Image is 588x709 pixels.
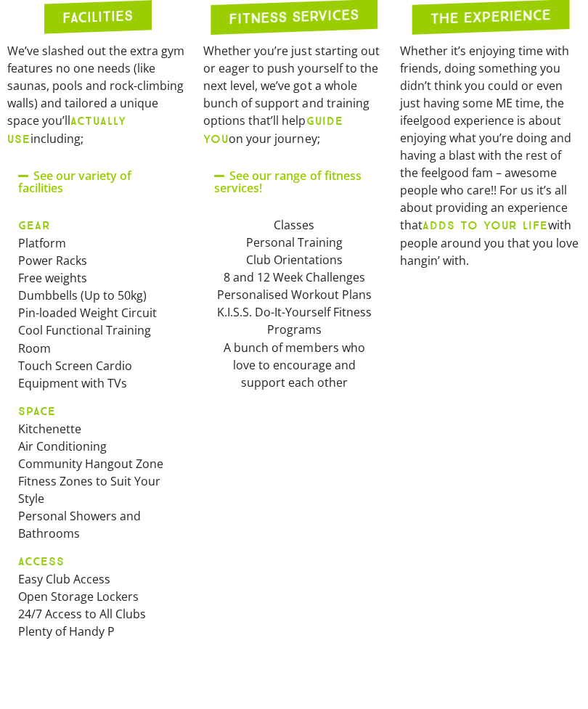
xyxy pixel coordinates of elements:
p: Easy Club Access Open Storage Lockers 24/7 Access to All Clubs Plenty of Handy P [18,552,178,639]
p: Kitchenette Air Conditioning Community Hangout Zone Fitness Zones to Suit Your Style Personal Sho... [18,401,178,541]
div: See our range of fitness services! [203,205,385,401]
strong: ACCESS [18,554,65,567]
strong: GEAR [18,218,51,232]
h2: FITNESS SERVICES [229,7,359,26]
strong: ADDS TO YOUR LIFE [422,218,547,232]
div: See our variety of facilities [7,205,189,661]
div: Classes Personal Training Club Orientations 8 and 12 Week Challenges Personalised Workout Plans K... [214,216,374,390]
div: See our range of fitness services! [203,159,385,205]
a: See our range of fitness services! [214,168,361,196]
p: Whether you’re just starting out or eager to push yourself to the next level, we’ve got a whole b... [203,42,385,148]
p: We’ve slashed out the extra gym features no one needs (like saunas, pools and rock-climbing walls... [7,42,189,148]
strong: SPACE [18,403,56,417]
a: See our variety of facilities [18,168,131,196]
h2: THE EXPERIENCE [430,7,550,26]
p: Platform Power Racks Free weights Dumbbells (Up to 50kg) Pin-loaded Weight Circuit Cool Functiona... [18,216,178,391]
div: Whether it’s enjoying time with friends, doing something you didn’t think you could or even just ... [399,42,581,269]
h2: FACILITIES [62,9,133,25]
div: See our variety of facilities [7,159,189,205]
